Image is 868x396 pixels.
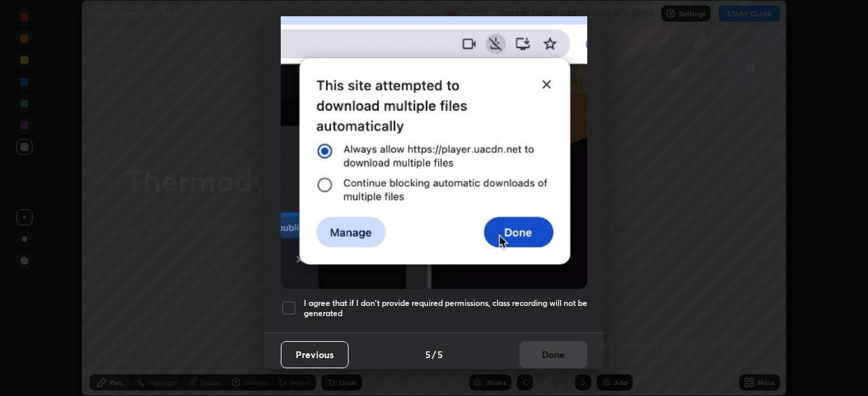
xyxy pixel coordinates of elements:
[432,347,436,361] h4: /
[437,347,443,361] h4: 5
[425,347,431,361] h4: 5
[304,298,587,319] h5: I agree that if I don't provide required permissions, class recording will not be generated
[281,341,349,368] button: Previous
